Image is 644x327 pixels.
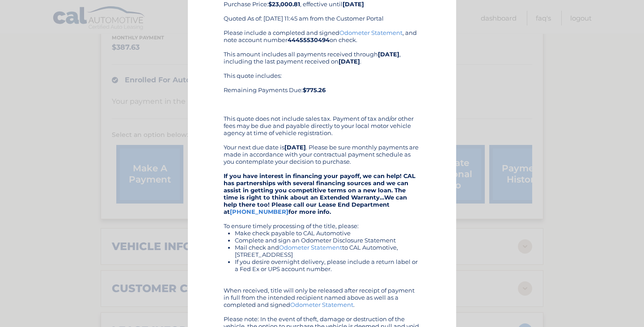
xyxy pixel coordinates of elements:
a: [PHONE_NUMBER] [230,208,288,215]
b: $23,000.81 [268,0,300,8]
b: $775.26 [303,86,326,93]
li: Complete and sign an Odometer Disclosure Statement [235,237,420,244]
li: Make check payable to CAL Automotive [235,229,420,237]
strong: If you have interest in financing your payoff, we can help! CAL has partnerships with several fin... [224,172,415,215]
li: If you desire overnight delivery, please include a return label or a Fed Ex or UPS account number. [235,258,420,272]
b: [DATE] [378,51,399,58]
b: 44455530494 [288,36,330,43]
b: [DATE] [343,0,364,8]
b: [DATE] [284,144,306,151]
b: [DATE] [339,58,360,65]
div: This quote includes: Remaining Payments Due: [224,72,420,108]
a: Odometer Statement [279,244,342,251]
a: Odometer Statement [339,29,402,36]
li: Mail check and to CAL Automotive, [STREET_ADDRESS] [235,244,420,258]
a: Odometer Statement [290,301,353,308]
